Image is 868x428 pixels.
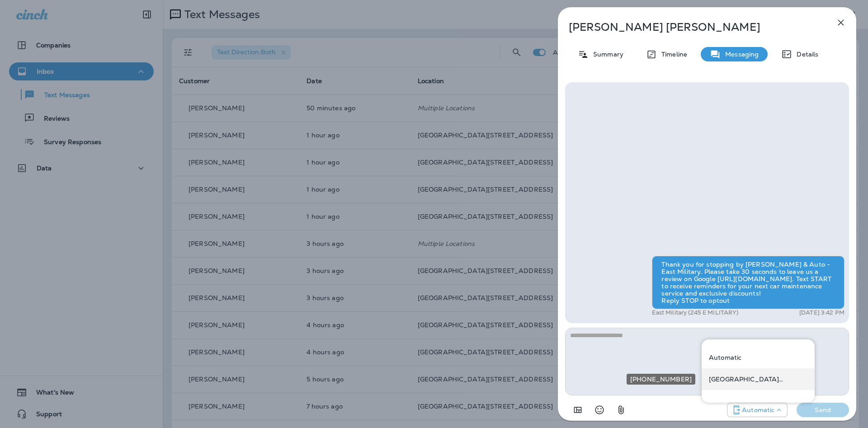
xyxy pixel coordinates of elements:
[657,51,687,58] p: Timeline
[590,401,609,419] button: Select an emoji
[627,374,695,385] div: [PHONE_NUMBER]
[702,368,815,390] div: +1 (402) 891-8464
[652,256,844,309] div: Thank you for stopping by [PERSON_NAME] & Auto - East Military. Please take 30 seconds to leave u...
[652,309,738,316] p: East Military (245 E MILITARY)
[569,401,587,419] button: Add in a premade template
[792,51,818,58] p: Details
[569,21,816,33] p: [PERSON_NAME] [PERSON_NAME]
[721,51,759,58] p: Messaging
[799,309,844,316] p: [DATE] 3:42 PM
[709,376,807,383] p: [GEOGRAPHIC_DATA][STREET_ADDRESS] ([STREET_ADDRESS])
[709,354,741,361] p: Automatic
[589,51,623,58] p: Summary
[742,406,774,414] p: Automatic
